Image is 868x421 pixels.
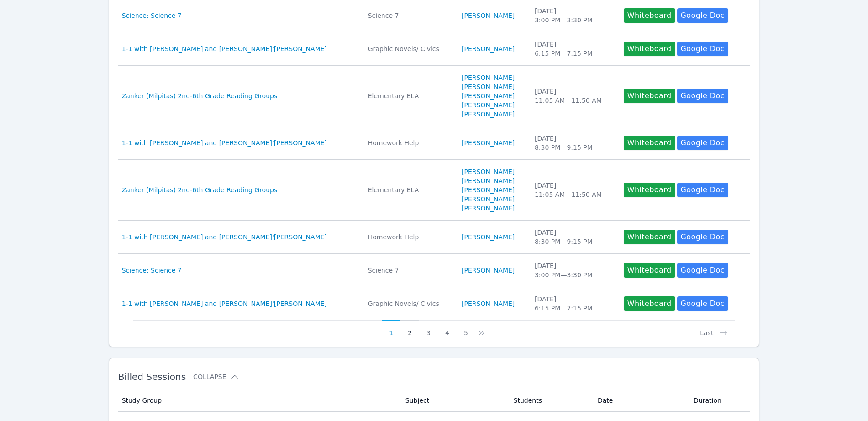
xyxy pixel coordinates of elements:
div: Graphic Novels/ Civics [368,299,451,308]
th: Subject [400,389,508,412]
a: [PERSON_NAME] [462,232,515,242]
a: [PERSON_NAME] [462,110,515,119]
button: Whiteboard [624,89,675,103]
div: Science 7 [368,266,451,275]
a: [PERSON_NAME] [462,100,515,110]
button: Whiteboard [624,42,675,56]
tr: 1-1 with [PERSON_NAME] and [PERSON_NAME]'[PERSON_NAME]Graphic Novels/ Civics[PERSON_NAME][DATE]6:... [118,32,750,66]
tr: Zanker (Milpitas) 2nd-6th Grade Reading GroupsElementary ELA[PERSON_NAME][PERSON_NAME][PERSON_NAM... [118,66,750,126]
a: [PERSON_NAME] [462,91,515,100]
a: Zanker (Milpitas) 2nd-6th Grade Reading Groups [122,185,278,195]
tr: 1-1 with [PERSON_NAME] and [PERSON_NAME]'[PERSON_NAME]Homework Help[PERSON_NAME][DATE]8:30 PM—9:1... [118,126,750,160]
div: [DATE] 11:05 AM — 11:50 AM [535,181,613,199]
button: Whiteboard [624,296,675,311]
button: Whiteboard [624,136,675,150]
a: Google Doc [677,183,728,197]
a: Google Doc [677,136,728,150]
tr: 1-1 with [PERSON_NAME] and [PERSON_NAME]'[PERSON_NAME]Graphic Novels/ Civics[PERSON_NAME][DATE]6:... [118,287,750,320]
a: 1-1 with [PERSON_NAME] and [PERSON_NAME]'[PERSON_NAME] [122,44,327,53]
a: [PERSON_NAME] [462,195,515,204]
button: Whiteboard [624,183,675,197]
th: Students [508,389,592,412]
th: Date [592,389,688,412]
tr: 1-1 with [PERSON_NAME] and [PERSON_NAME]'[PERSON_NAME]Homework Help[PERSON_NAME][DATE]8:30 PM—9:1... [118,221,750,254]
a: [PERSON_NAME] [462,167,515,176]
a: [PERSON_NAME] [462,204,515,213]
a: [PERSON_NAME] [462,44,515,53]
div: Elementary ELA [368,91,451,100]
th: Duration [688,389,750,412]
button: 2 [400,320,419,337]
button: Last [693,320,735,337]
a: [PERSON_NAME] [462,73,515,82]
button: Whiteboard [624,263,675,278]
div: Homework Help [368,138,451,147]
a: [PERSON_NAME] [462,266,515,275]
a: Google Doc [677,89,728,103]
div: [DATE] 6:15 PM — 7:15 PM [535,40,613,58]
a: Google Doc [677,263,728,278]
a: [PERSON_NAME] [462,82,515,91]
div: Graphic Novels/ Civics [368,44,451,53]
a: [PERSON_NAME] [462,138,515,147]
button: 1 [382,320,400,337]
div: [DATE] 3:00 PM — 3:30 PM [535,261,613,279]
button: Whiteboard [624,230,675,244]
button: 3 [419,320,438,337]
a: [PERSON_NAME] [462,185,515,195]
a: 1-1 with [PERSON_NAME] and [PERSON_NAME]'[PERSON_NAME] [122,299,327,308]
a: [PERSON_NAME] [462,11,515,20]
button: 5 [457,320,475,337]
div: Science 7 [368,11,451,20]
a: Science: Science 7 [122,266,182,275]
a: Science: Science 7 [122,11,182,20]
th: Study Group [118,389,400,412]
div: [DATE] 8:30 PM — 9:15 PM [535,134,613,152]
a: Google Doc [677,230,728,244]
span: Billed Sessions [118,371,186,382]
tr: Science: Science 7Science 7[PERSON_NAME][DATE]3:00 PM—3:30 PMWhiteboardGoogle Doc [118,254,750,287]
a: Google Doc [677,8,728,23]
div: [DATE] 11:05 AM — 11:50 AM [535,87,613,105]
div: Homework Help [368,232,451,242]
a: [PERSON_NAME] [462,176,515,185]
button: 4 [438,320,457,337]
a: 1-1 with [PERSON_NAME] and [PERSON_NAME]'[PERSON_NAME] [122,232,327,242]
div: [DATE] 8:30 PM — 9:15 PM [535,228,613,246]
a: Zanker (Milpitas) 2nd-6th Grade Reading Groups [122,91,278,100]
button: Whiteboard [624,8,675,23]
a: 1-1 with [PERSON_NAME] and [PERSON_NAME]'[PERSON_NAME] [122,138,327,147]
div: [DATE] 6:15 PM — 7:15 PM [535,295,613,313]
button: Collapse [193,372,239,381]
a: Google Doc [677,42,728,56]
div: [DATE] 3:00 PM — 3:30 PM [535,6,613,25]
a: [PERSON_NAME] [462,299,515,308]
div: Elementary ELA [368,185,451,195]
tr: Zanker (Milpitas) 2nd-6th Grade Reading GroupsElementary ELA[PERSON_NAME][PERSON_NAME][PERSON_NAM... [118,160,750,221]
a: Google Doc [677,296,728,311]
